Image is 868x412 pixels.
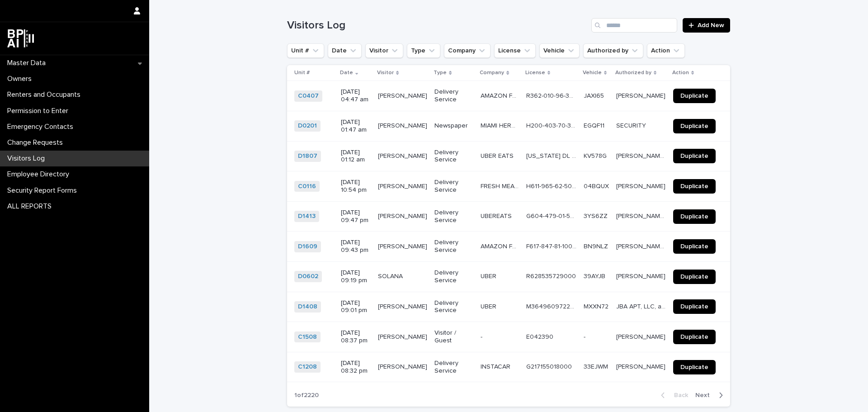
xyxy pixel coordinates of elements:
[584,211,609,220] p: 3YS6ZZ
[341,88,371,104] p: [DATE] 04:47 am
[695,392,715,398] span: Next
[526,331,555,341] p: E042390
[494,43,536,58] button: License
[341,269,371,284] p: [DATE] 09:19 pm
[591,18,677,33] div: Search
[298,92,319,100] a: C0407
[481,211,514,220] p: UBEREATS
[287,352,730,382] tr: C1208 [DATE] 08:32 pm[PERSON_NAME][PERSON_NAME] Delivery ServiceINSTACARINSTACAR G217155018000G21...
[616,151,668,160] p: Grace Mariana Villaviciencio Solis
[4,138,70,147] p: Change Requests
[680,364,708,370] span: Duplicate
[673,119,716,133] a: Duplicate
[481,90,521,100] p: AMAZON FLEX
[673,330,716,344] a: Duplicate
[539,43,580,58] button: Vehicle
[583,43,643,58] button: Authorized by
[526,120,578,130] p: H200-403-70-389-0
[584,301,610,311] p: MXXN72
[444,43,491,58] button: Company
[287,141,730,171] tr: D1807 [DATE] 01:12 am[PERSON_NAME][PERSON_NAME] Delivery ServiceUBER EATSUBER EATS [US_STATE] DL ...
[680,153,708,159] span: Duplicate
[287,43,324,58] button: Unit #
[341,360,371,375] p: [DATE] 08:32 pm
[481,151,515,160] p: UBER EATS
[378,120,429,130] p: [PERSON_NAME]
[4,75,39,83] p: Owners
[680,213,708,220] span: Duplicate
[615,68,651,78] p: Authorized by
[287,232,730,262] tr: D1609 [DATE] 09:43 pm[PERSON_NAME][PERSON_NAME] Delivery ServiceAMAZON FLEXAMAZON FLEX F617-847-8...
[526,241,578,251] p: F617-847-81-100-0
[378,361,429,371] p: XIOMARA GONZALEZ
[298,303,317,311] a: D1408
[4,154,52,163] p: Visitors Log
[287,384,326,407] p: 1 of 2220
[584,331,587,341] p: -
[673,179,716,194] a: Duplicate
[4,202,59,211] p: ALL REPORTS
[584,90,606,100] p: JAXI65
[340,68,353,78] p: Date
[584,120,606,130] p: EGQF11
[584,241,610,251] p: BN9NLZ
[680,183,708,189] span: Duplicate
[434,209,473,224] p: Delivery Service
[526,211,578,220] p: G604-479-01-500-0
[341,329,371,345] p: [DATE] 08:37 pm
[341,239,371,254] p: [DATE] 09:43 pm
[287,292,730,322] tr: D1408 [DATE] 09:01 pm[PERSON_NAME][PERSON_NAME] Delivery ServiceUBERUBER M364960972260M3649609722...
[378,241,429,251] p: CARLOS FLORES
[672,68,689,78] p: Action
[673,89,716,103] a: Duplicate
[4,59,53,67] p: Master Data
[680,274,708,280] span: Duplicate
[341,179,371,194] p: [DATE] 10:54 pm
[526,181,578,190] p: H611-965-62-500-0
[341,149,371,164] p: [DATE] 01:12 am
[378,181,429,190] p: LUIS HERNANDEZ
[294,68,310,78] p: Unit #
[616,120,648,130] p: SECURITY
[616,301,668,311] p: JBA APT, LLC, a Florida limited liability company C/O Juanita Barberi Aristizabal
[365,43,403,58] button: Visitor
[680,303,708,310] span: Duplicate
[673,299,716,314] a: Duplicate
[673,360,716,374] a: Duplicate
[434,179,473,194] p: Delivery Service
[298,122,317,130] a: D0201
[616,331,667,341] p: [PERSON_NAME]
[616,90,667,100] p: David Rodriguez
[434,122,473,130] p: Newspaper
[481,271,498,280] p: UBER
[616,271,667,280] p: [PERSON_NAME]
[654,391,692,399] button: Back
[378,301,429,311] p: YOSMEL MATURELL
[616,361,667,371] p: [PERSON_NAME]
[673,270,716,284] a: Duplicate
[287,322,730,352] tr: C1508 [DATE] 08:37 pm[PERSON_NAME][PERSON_NAME] Visitor / Guest-- E042390E042390 -- [PERSON_NAME]...
[287,261,730,292] tr: D0602 [DATE] 09:19 pmSOLANASOLANA Delivery ServiceUBERUBER R628535729000R628535729000 39AYJB39AYJ...
[4,107,75,115] p: Permission to Enter
[481,361,512,371] p: INSTACAR
[287,171,730,202] tr: C0116 [DATE] 10:54 pm[PERSON_NAME][PERSON_NAME] Delivery ServiceFRESH MEAL PLANFRESH MEAL PLAN H6...
[4,170,76,179] p: Employee Directory
[434,239,473,254] p: Delivery Service
[7,29,34,47] img: dwgmcNfxSF6WIOOXiGgu
[481,331,484,341] p: -
[481,120,521,130] p: MIAMI HERALD
[680,93,708,99] span: Duplicate
[378,331,429,341] p: LEONARSDO PEREZ
[526,361,574,371] p: G217155018000
[298,333,317,341] a: C1508
[616,181,667,190] p: [PERSON_NAME]
[341,209,371,224] p: [DATE] 09:47 pm
[683,18,730,33] a: Add New
[526,301,578,311] p: M364960972260
[298,152,317,160] a: D1807
[378,90,429,100] p: ABIMAEL RODRIGUEZ
[526,271,578,280] p: R628535729000
[680,334,708,340] span: Duplicate
[616,241,668,251] p: Ana Maria Alvarez
[298,243,317,251] a: D1609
